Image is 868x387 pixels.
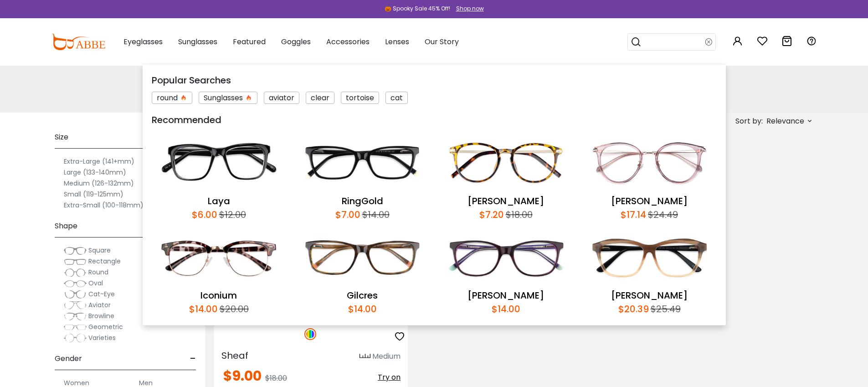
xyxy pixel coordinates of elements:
div: Popular Searches [152,73,717,87]
div: round [152,92,192,104]
label: Large (133-140mm) [64,167,126,178]
button: Try on [378,369,401,386]
a: Iconium [200,289,237,302]
span: Lenses [385,36,409,47]
span: Our Story [425,36,459,47]
span: Oval [88,279,103,288]
img: Cat-Eye.png [64,290,87,299]
div: $14.00 [348,302,377,316]
img: Multicolor [304,328,316,340]
span: Gender [55,348,82,370]
span: Size [55,126,68,148]
img: abbeglasses.com [51,34,105,50]
div: $25.49 [649,302,681,316]
div: cat [385,92,408,104]
label: Extra-Small (100-118mm) [64,200,144,211]
div: Medium [372,351,401,362]
img: Square.png [64,246,87,255]
span: Aviator [88,300,111,310]
span: $18.00 [265,373,287,383]
img: size ruler [360,353,370,360]
a: RingGold [342,195,383,207]
div: Recommended [152,113,717,127]
div: $7.00 [335,208,360,222]
div: $18.00 [504,208,533,222]
img: Browline.png [64,312,87,321]
span: Try on [378,372,401,382]
label: Medium (126-132mm) [64,178,134,189]
div: $14.00 [492,302,520,316]
div: $7.20 [479,208,504,222]
div: aviator [264,92,299,104]
label: Extra-Large (141+mm) [64,156,134,167]
span: - [190,348,196,370]
div: $20.00 [218,302,249,316]
div: $12.00 [217,208,246,222]
a: [PERSON_NAME] [611,195,688,207]
img: Oval.png [64,279,87,288]
img: Rectangle.png [64,257,87,266]
span: Varieties [88,333,116,342]
img: Laya [152,131,286,194]
a: Laya [208,195,230,207]
div: $6.00 [192,208,217,222]
span: Relevance [766,113,804,129]
a: Shop now [452,5,484,12]
a: [PERSON_NAME] [467,289,544,302]
span: Eyeglasses [123,36,163,47]
img: Gilcres [295,226,430,289]
img: Round.png [64,268,87,277]
div: $14.00 [360,208,390,222]
img: Aviator.png [64,301,87,310]
div: Shop now [456,5,484,13]
a: [PERSON_NAME] [611,289,688,302]
div: $14.00 [189,302,218,316]
span: $9.00 [223,366,262,386]
span: Sunglasses [178,36,217,47]
span: Sort by: [735,116,763,126]
span: Square [88,246,111,255]
img: Geometric.png [64,323,87,332]
div: Sunglasses [199,92,257,104]
img: Callie [439,131,573,194]
span: Round [88,268,108,277]
img: Sonia [582,226,717,289]
div: $24.49 [646,208,678,222]
span: Accessories [326,36,370,47]
img: Iconium [152,226,286,289]
span: Rectangle [88,257,121,266]
a: Gilcres [347,289,378,302]
img: Varieties.png [64,333,87,343]
span: Featured [233,36,266,47]
div: clear [306,92,334,104]
img: Naomi [582,131,717,194]
div: $17.14 [621,208,646,222]
img: Hibbard [439,226,573,289]
label: Small (119-125mm) [64,189,123,200]
span: Sheaf [221,349,248,362]
span: Browline [88,311,114,320]
img: RingGold [295,131,430,194]
span: Goggles [281,36,311,47]
div: $20.39 [618,302,649,316]
div: tortoise [341,92,379,104]
span: Cat-Eye [88,289,115,299]
a: [PERSON_NAME] [467,195,544,207]
div: 🎃 Spooky Sale 45% Off! [385,5,450,13]
span: Shape [55,215,77,237]
span: Geometric [88,322,123,331]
